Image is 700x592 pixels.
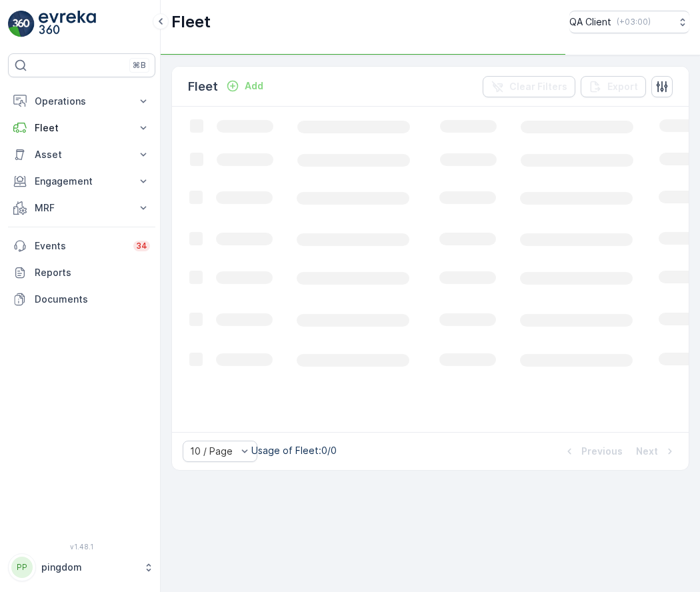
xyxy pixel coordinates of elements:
[188,77,218,96] p: Fleet
[8,553,155,581] button: PPpingdom
[8,259,155,286] a: Reports
[581,445,623,458] p: Previous
[171,11,211,33] p: Fleet
[636,445,658,458] p: Next
[8,141,155,168] button: Asset
[635,443,678,459] button: Next
[136,241,147,251] p: 34
[245,79,263,93] p: Add
[8,168,155,195] button: Engagement
[221,78,269,94] button: Add
[251,444,337,457] p: Usage of Fleet : 0/0
[35,175,129,188] p: Engagement
[483,76,575,97] button: Clear Filters
[39,11,96,37] img: logo_light-DOdMpM7g.png
[581,76,646,97] button: Export
[8,115,155,141] button: Fleet
[509,80,567,93] p: Clear Filters
[35,201,129,215] p: MRF
[8,195,155,221] button: MRF
[607,80,638,93] p: Export
[8,286,155,313] a: Documents
[35,95,129,108] p: Operations
[617,17,651,27] p: ( +03:00 )
[133,60,146,71] p: ⌘B
[35,266,150,279] p: Reports
[8,88,155,115] button: Operations
[41,561,137,574] p: pingdom
[35,239,125,253] p: Events
[35,121,129,135] p: Fleet
[11,557,33,578] div: PP
[569,15,611,29] p: QA Client
[8,233,155,259] a: Events34
[569,11,689,33] button: QA Client(+03:00)
[8,543,155,551] span: v 1.48.1
[35,293,150,306] p: Documents
[561,443,624,459] button: Previous
[35,148,129,161] p: Asset
[8,11,35,37] img: logo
